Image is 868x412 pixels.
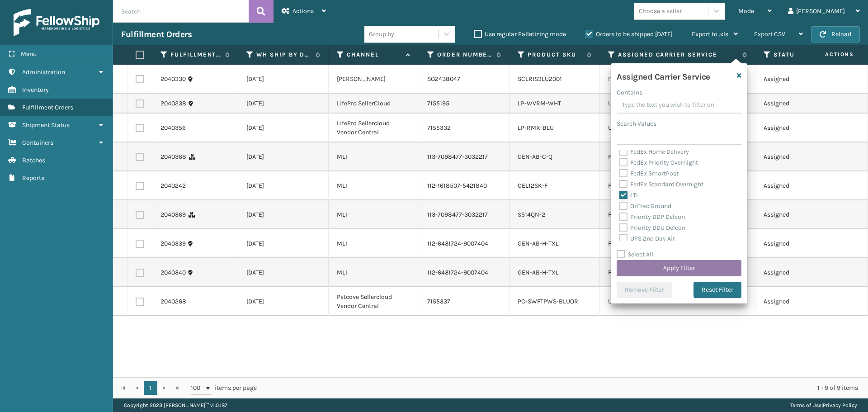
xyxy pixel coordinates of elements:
label: Orders to be shipped [DATE] [585,30,673,38]
td: UPS Ground [600,94,755,114]
td: [DATE] [238,171,329,200]
span: Shipment Status [22,121,70,129]
a: GEN-AB-H-TXL [518,269,559,276]
td: [PERSON_NAME] [329,65,419,94]
a: SS14QN-2 [518,211,545,218]
td: MLI [329,171,419,200]
td: FedEx Home Delivery [600,142,755,171]
td: 112-6431724-9007404 [419,229,509,258]
span: Fulfillment Orders [22,104,73,111]
td: Assigned [755,65,846,94]
td: [DATE] [238,287,329,316]
div: Group by [369,29,394,39]
h3: Fulfillment Orders [121,29,192,40]
td: [DATE] [238,258,329,287]
td: UPS Ground [600,287,755,316]
span: Inventory [22,86,49,94]
a: GEN-AB-C-Q [518,153,552,161]
td: FedEx Home Delivery [600,258,755,287]
label: Product SKU [528,51,582,59]
a: 2040268 [160,297,186,306]
td: FedEx Home Delivery [600,200,755,229]
span: Actions [292,7,314,15]
span: items per page [191,381,257,395]
div: 1 - 9 of 9 items [269,384,858,393]
a: GEN-AB-H-TXL [518,240,559,247]
label: Search Values [617,119,656,128]
span: 100 [191,384,204,393]
td: 112-1618507-5421840 [419,171,509,200]
a: PC-SWFTPWS-BLUOR [518,298,578,305]
div: Choose a seller [639,6,682,16]
label: UPS 2nd Day Air [619,235,675,242]
a: 2040340 [160,268,186,277]
td: [DATE] [238,229,329,258]
td: 113-7098477-3032217 [419,142,509,171]
label: Channel [347,51,401,59]
td: LifePro Sellercloud Vendor Central [329,114,419,142]
td: [DATE] [238,200,329,229]
span: Actions [797,47,859,62]
a: 2040368 [160,152,186,161]
td: 112-6431724-9007404 [419,258,509,287]
span: Menu [21,50,37,58]
label: FedEx Standard Overnight [619,180,703,188]
button: Reload [811,26,860,43]
label: LTL [619,191,639,199]
button: Reset Filter [693,282,741,298]
td: MLI [329,142,419,171]
a: 2040330 [160,75,186,84]
td: FedEx Home Delivery [600,229,755,258]
td: 7155332 [419,114,509,142]
td: Petcove Sellercloud Vendor Central [329,287,419,316]
label: FedEx SmartPost [619,170,679,177]
label: Priority DDP Delcon [619,213,685,221]
span: Containers [22,139,53,147]
span: Export to .xls [692,30,728,38]
td: Assigned [755,229,846,258]
a: 1 [144,381,157,395]
a: 2040369 [160,210,186,219]
td: UPS 2nd Day Air [600,114,755,142]
span: Export CSV [754,30,785,38]
div: | [790,398,857,412]
td: [DATE] [238,65,329,94]
td: MLI [329,258,419,287]
label: FedEx Home Delivery [619,148,689,156]
a: SCLRIS3LU2001 [518,75,562,83]
a: CEL12SK-F [518,182,547,189]
td: SO2438047 [419,65,509,94]
label: Contains [617,88,642,97]
a: 2040242 [160,181,186,190]
td: FedEx Ground [600,65,755,94]
td: [DATE] [238,94,329,114]
a: 2040339 [160,239,186,248]
a: LP-WVRM-WHT [518,99,561,107]
td: Assigned [755,287,846,316]
td: MLI [329,200,419,229]
span: Reports [22,174,44,182]
a: Privacy Policy [823,402,857,408]
label: Priority DDU Delcon [619,224,685,232]
td: 113-7098477-3032217 [419,200,509,229]
p: Copyright 2023 [PERSON_NAME]™ v 1.0.187 [124,398,227,412]
span: Administration [22,68,65,76]
label: Use regular Palletizing mode [474,30,566,38]
a: LP-RMX-BLU [518,124,554,132]
label: Select All [617,251,653,258]
td: Assigned [755,114,846,142]
td: Assigned [755,142,846,171]
td: MLI [329,229,419,258]
td: Assigned [755,94,846,114]
td: Assigned [755,200,846,229]
button: Remove Filter [617,282,672,298]
a: 2040356 [160,123,186,133]
span: Batches [22,156,45,164]
td: Assigned [755,171,846,200]
a: Terms of Use [790,402,821,408]
td: 7155195 [419,94,509,114]
label: Status [774,51,828,59]
td: [DATE] [238,114,329,142]
label: WH Ship By Date [256,51,311,59]
td: LifePro SellerCloud [329,94,419,114]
